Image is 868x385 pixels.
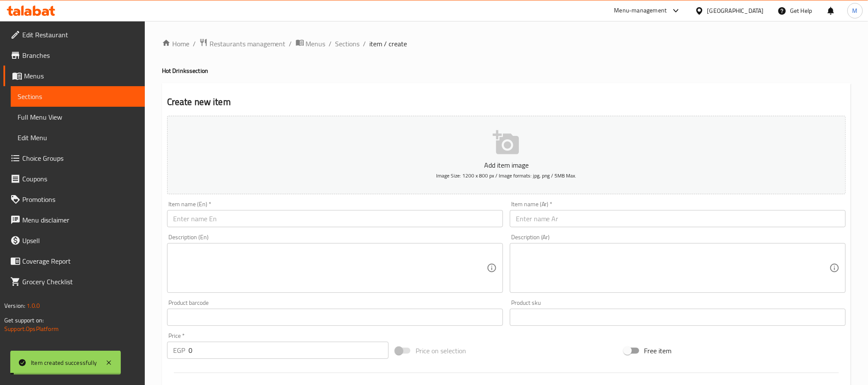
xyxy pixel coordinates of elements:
[510,309,846,326] input: Please enter product sku
[853,6,858,15] span: M
[210,39,286,49] span: Restaurants management
[3,148,145,168] a: Choice Groups
[4,323,59,334] a: Support.OpsPlatform
[162,38,851,49] nav: breadcrumb
[3,251,145,271] a: Coverage Report
[644,346,672,356] span: Free item
[3,189,145,210] a: Promotions
[199,38,286,49] a: Restaurants management
[4,315,44,326] span: Get support on:
[167,116,846,194] button: Add item imageImage Size: 1200 x 800 px / Image formats: jpg, png / 5MB Max.
[162,66,851,75] h4: Hot Drinks section
[167,309,503,326] input: Please enter product barcode
[27,300,40,311] span: 1.0.0
[18,91,138,102] span: Sections
[22,277,138,287] span: Grocery Checklist
[416,346,466,356] span: Price on selection
[3,230,145,251] a: Upsell
[24,71,138,81] span: Menus
[510,210,846,227] input: Enter name Ar
[614,6,667,16] div: Menu-management
[436,171,576,180] span: Image Size: 1200 x 800 px / Image formats: jpg, png / 5MB Max.
[22,235,138,246] span: Upsell
[3,271,145,292] a: Grocery Checklist
[3,168,145,189] a: Coupons
[167,96,846,108] h2: Create new item
[3,24,145,45] a: Edit Restaurant
[3,66,145,86] a: Menus
[193,39,196,49] li: /
[22,30,138,40] span: Edit Restaurant
[22,256,138,266] span: Coverage Report
[296,38,326,49] a: Menus
[180,160,832,170] p: Add item image
[173,345,185,355] p: EGP
[162,39,189,49] a: Home
[329,39,332,49] li: /
[4,300,25,311] span: Version:
[31,358,97,367] div: Item created successfully
[22,174,138,184] span: Coupons
[289,39,292,49] li: /
[707,6,764,15] div: [GEOGRAPHIC_DATA]
[18,112,138,122] span: Full Menu View
[11,107,145,127] a: Full Menu View
[22,215,138,225] span: Menu disclaimer
[189,342,389,359] input: Please enter price
[22,194,138,205] span: Promotions
[22,50,138,60] span: Branches
[22,153,138,163] span: Choice Groups
[18,132,138,143] span: Edit Menu
[306,39,326,49] span: Menus
[335,39,360,49] a: Sections
[3,45,145,66] a: Branches
[3,210,145,230] a: Menu disclaimer
[11,86,145,107] a: Sections
[11,127,145,148] a: Edit Menu
[167,210,503,227] input: Enter name En
[370,39,407,49] span: item / create
[363,39,366,49] li: /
